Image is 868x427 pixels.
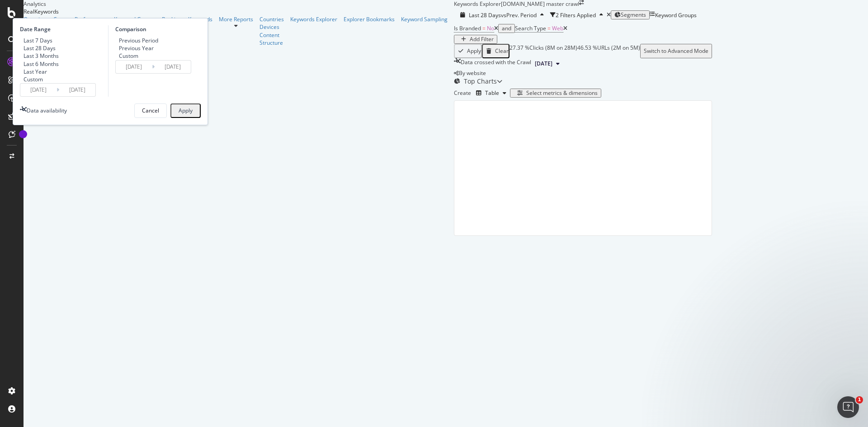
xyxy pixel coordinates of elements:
a: Overview [24,15,47,23]
button: and [498,24,515,33]
button: Table [472,86,510,100]
div: Apply [179,108,193,114]
div: Table [485,90,499,96]
button: Keyword Groups [650,8,697,22]
a: Structure [259,39,284,47]
a: Countries [259,15,284,23]
div: Last 7 Days [20,37,59,44]
span: 1 [856,396,863,404]
button: Apply [454,44,482,58]
div: times [607,12,611,18]
span: By website [459,69,486,77]
button: Apply [170,103,201,118]
input: End Date [155,61,191,73]
span: Segments [621,11,646,19]
div: and [502,25,511,32]
div: Select metrics & dimensions [526,90,598,96]
div: Add Filter [470,36,494,42]
span: No [487,24,494,32]
div: Data availability [27,107,67,114]
span: Web [552,24,563,32]
div: Cancel [142,107,159,114]
div: Create [454,86,510,100]
div: Previous Year [115,44,158,52]
div: Custom [115,52,158,60]
input: Start Date [116,61,152,73]
span: vs Prev. Period [501,11,537,19]
div: Custom [119,52,138,60]
div: Switch to Advanced Mode [644,48,708,54]
button: Segments [611,10,650,19]
button: 2 Filters Applied [550,8,607,22]
button: Clear [482,44,509,58]
div: 2 Filters Applied [556,11,596,19]
input: End Date [59,84,95,96]
a: Keywords [188,15,212,23]
button: [DATE] [531,58,563,69]
div: Last Year [20,68,59,75]
div: Date Range [20,25,106,33]
input: Start Date [20,84,57,96]
div: Custom [24,75,43,83]
div: Keyword Groups [655,11,697,19]
div: Last Year [24,68,47,75]
div: Comparison [115,25,194,33]
div: Last 28 Days [24,44,56,52]
div: Previous Period [115,37,158,44]
button: Cancel [134,103,167,118]
div: Last 3 Months [20,52,59,60]
button: Add Filter [454,35,497,44]
a: More Reports [219,15,253,23]
a: Ranking [162,15,182,23]
div: Last 28 Days [20,44,59,52]
a: Content Performance [53,15,108,23]
div: 46.53 % URLs ( 2M on 5M ) [577,44,640,58]
span: = [482,24,486,32]
span: = [547,24,551,32]
button: Select metrics & dimensions [510,89,601,98]
div: Clear [495,48,509,54]
iframe: Intercom live chat [837,396,859,418]
div: 27.37 % Clicks ( 8M on 28M ) [509,44,577,58]
button: Switch to Advanced Mode [640,44,712,58]
div: Last 3 Months [24,52,59,60]
div: Top Charts [464,77,497,86]
div: Previous Year [119,44,154,52]
div: Custom [20,75,59,83]
a: Keywords Explorer [290,15,337,23]
button: Last 28 DaysvsPrev. Period [454,11,550,19]
div: Last 7 Days [24,37,52,44]
div: Last 6 Months [20,60,59,68]
div: Last 6 Months [24,60,59,68]
span: Search Type [515,24,546,32]
div: Data crossed with the Crawl [461,58,531,69]
span: Is Branded [454,24,481,32]
span: Last 28 Days [469,11,501,19]
a: Explorer Bookmarks [344,15,395,23]
div: Apply [467,48,481,54]
span: 2025 Aug. 11th [535,60,552,68]
a: Content [259,31,284,39]
div: legacy label [454,69,486,77]
div: Tooltip anchor [19,130,27,138]
a: Keyword Groups [114,15,156,23]
a: Keyword Sampling [401,15,448,23]
a: Devices [259,23,284,31]
div: RealKeywords [24,8,454,15]
div: Previous Period [119,37,158,44]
